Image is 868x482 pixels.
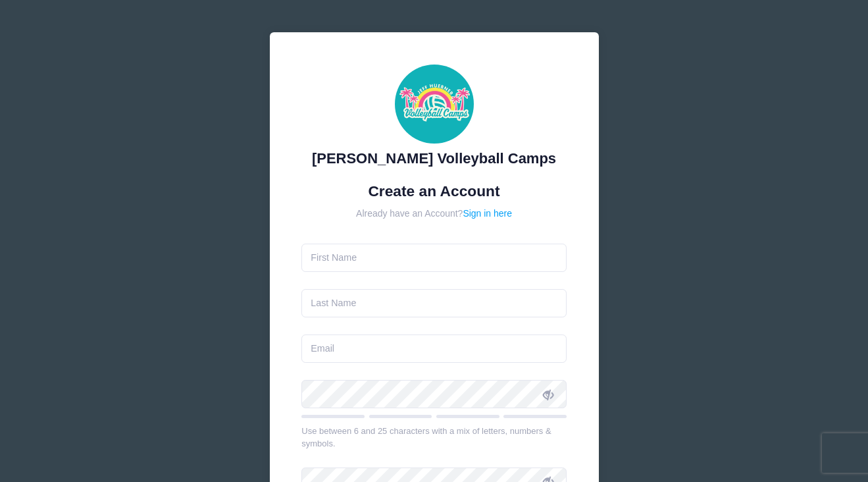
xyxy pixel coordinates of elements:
div: Use between 6 and 25 characters with a mix of letters, numbers & symbols. [301,425,567,450]
input: Last Name [301,289,567,317]
a: Sign in here [463,208,512,219]
input: Email [301,335,567,363]
h1: Create an Account [301,182,567,200]
div: [PERSON_NAME] Volleyball Camps [301,147,567,169]
img: Jeff Huebner Volleyball Camps [395,65,474,144]
input: First Name [301,244,567,272]
div: Already have an Account? [301,207,567,221]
